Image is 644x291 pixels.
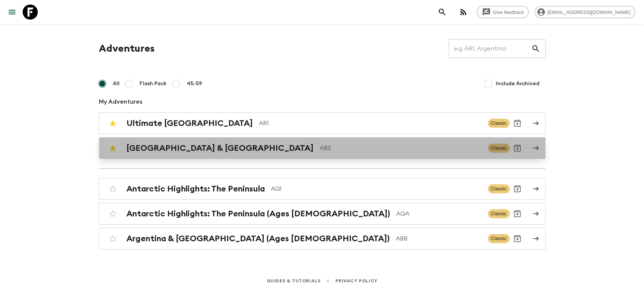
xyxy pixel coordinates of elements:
div: [EMAIL_ADDRESS][DOMAIN_NAME] [535,6,635,18]
h2: Argentina & [GEOGRAPHIC_DATA] (Ages [DEMOGRAPHIC_DATA]) [126,234,390,244]
h1: Adventures [99,41,155,56]
h2: Antarctic Highlights: The Peninsula (Ages [DEMOGRAPHIC_DATA]) [126,209,390,219]
span: Classic [488,144,510,153]
span: Classic [488,119,510,128]
button: Archive [510,141,525,156]
span: Give feedback [489,9,528,15]
span: Flash Pack [140,80,167,87]
span: 45-59 [187,80,202,87]
a: Antarctic Highlights: The Peninsula (Ages [DEMOGRAPHIC_DATA])AQAClassicArchive [99,203,546,225]
a: Argentina & [GEOGRAPHIC_DATA] (Ages [DEMOGRAPHIC_DATA])ABBClassicArchive [99,228,546,250]
span: Classic [488,209,510,218]
p: AR1 [259,119,482,128]
a: [GEOGRAPHIC_DATA] & [GEOGRAPHIC_DATA]AB2ClassicArchive [99,137,546,159]
button: Archive [510,181,525,196]
h2: Antarctic Highlights: The Peninsula [126,184,265,194]
span: Include Archived [496,80,539,87]
a: Antarctic Highlights: The PeninsulaAQ1ClassicArchive [99,178,546,200]
span: All [113,80,120,87]
span: [EMAIL_ADDRESS][DOMAIN_NAME] [543,9,635,15]
a: Give feedback [477,6,529,18]
a: Privacy Policy [335,277,377,285]
button: Archive [510,231,525,246]
p: My Adventures [99,97,546,106]
button: Archive [510,116,525,131]
p: ABB [396,234,482,243]
input: e.g. AR1, Argentina [449,38,531,59]
span: Classic [488,184,510,193]
h2: [GEOGRAPHIC_DATA] & [GEOGRAPHIC_DATA] [126,143,314,153]
p: AQ1 [271,184,482,193]
h2: Ultimate [GEOGRAPHIC_DATA] [126,118,253,128]
a: Ultimate [GEOGRAPHIC_DATA]AR1ClassicArchive [99,112,546,134]
button: menu [5,5,20,20]
a: Guides & Tutorials [266,277,320,285]
button: Archive [510,206,525,221]
span: Classic [488,234,510,243]
p: AB2 [320,144,482,153]
button: search adventures [435,5,450,20]
p: AQA [396,209,482,218]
